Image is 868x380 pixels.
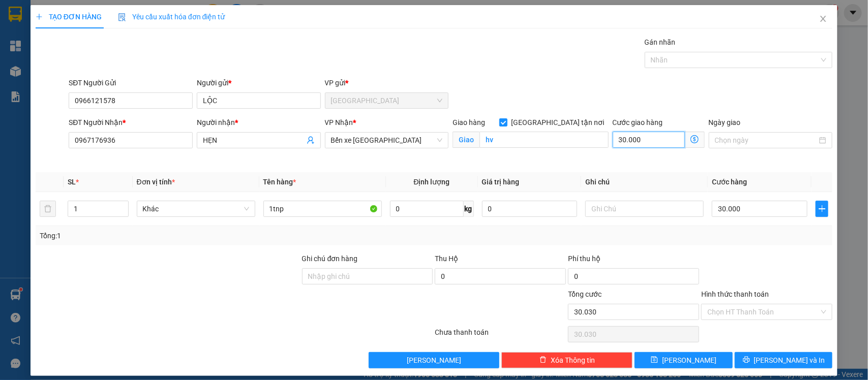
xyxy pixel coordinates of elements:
[551,355,595,366] span: Xóa Thông tin
[482,201,578,217] input: 0
[816,201,828,217] button: plus
[36,13,102,21] span: TẠO ĐƠN HÀNG
[40,230,336,241] div: Tổng: 1
[69,77,193,88] div: SĐT Người Gửi
[480,132,609,148] input: Giao tận nơi
[407,355,461,366] span: [PERSON_NAME]
[302,268,433,284] input: Ghi chú đơn hàng
[325,118,353,126] span: VP Nhận
[69,117,193,128] div: SĐT Người Nhận
[197,77,321,88] div: Người gửi
[540,356,547,364] span: delete
[369,352,500,368] button: [PERSON_NAME]
[754,355,825,366] span: [PERSON_NAME] và In
[68,178,76,186] span: SL
[331,93,443,108] span: Sài Gòn
[453,132,480,148] span: Giao
[118,13,225,21] span: Yêu cầu xuất hóa đơn điện tử
[712,178,747,186] span: Cước hàng
[117,201,128,209] span: Increase Value
[435,255,458,263] span: Thu Hộ
[434,327,567,344] div: Chưa thanh toán
[120,210,126,216] span: down
[816,205,828,213] span: plus
[568,253,699,268] div: Phí thu hộ
[117,209,128,216] span: Decrease Value
[743,356,750,364] span: printer
[809,5,837,34] button: Close
[568,290,602,298] span: Tổng cước
[331,133,443,148] span: Bến xe Tiền Giang
[501,352,633,368] button: deleteXóa Thông tin
[58,48,196,66] text: SGTLT1108250189
[819,15,827,23] span: close
[414,178,450,186] span: Định lượng
[701,290,769,298] label: Hình thức thanh toán
[715,135,818,146] input: Ngày giao
[263,178,296,186] span: Tên hàng
[613,118,663,126] label: Cước giao hàng
[197,117,321,128] div: Người nhận
[662,355,716,366] span: [PERSON_NAME]
[691,135,699,143] span: dollar-circle
[36,13,43,20] span: plus
[118,13,126,21] img: icon
[307,136,315,144] span: user-add
[613,132,685,148] input: Cước giao hàng
[735,352,832,368] button: printer[PERSON_NAME] và In
[585,201,704,217] input: Ghi Chú
[143,201,249,216] span: Khác
[464,201,474,217] span: kg
[507,117,609,128] span: [GEOGRAPHIC_DATA] tận nơi
[482,178,520,186] span: Giá trị hàng
[453,118,485,126] span: Giao hàng
[581,172,708,192] th: Ghi chú
[120,203,126,209] span: up
[263,201,382,217] input: VD: Bàn, Ghế
[302,255,358,263] label: Ghi chú đơn hàng
[6,73,249,100] div: [GEOGRAPHIC_DATA]
[635,352,732,368] button: save[PERSON_NAME]
[709,118,741,126] label: Ngày giao
[645,38,676,46] label: Gán nhãn
[325,77,449,88] div: VP gửi
[40,201,56,217] button: delete
[137,178,175,186] span: Đơn vị tính
[651,356,658,364] span: save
